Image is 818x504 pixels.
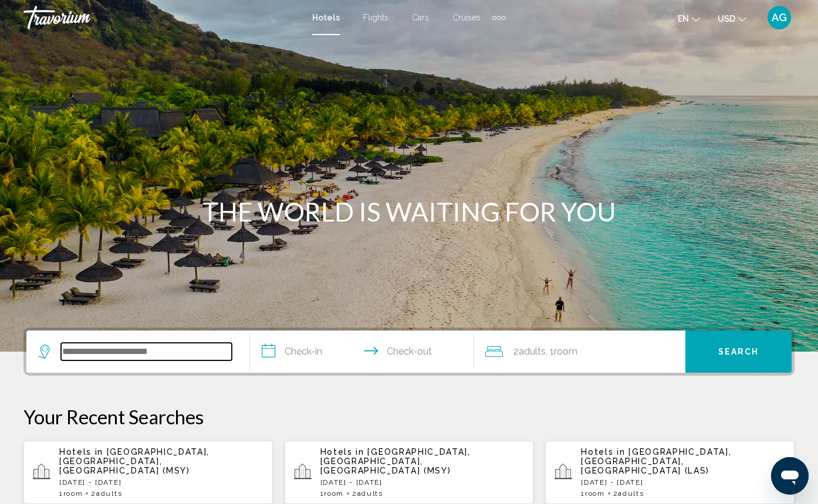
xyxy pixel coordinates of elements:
[685,331,792,373] button: Search
[23,6,300,29] a: Travorium
[352,489,383,498] span: 2
[546,343,577,360] span: , 1
[718,10,746,27] button: Change currency
[678,14,689,23] span: en
[618,489,644,498] span: Adults
[771,457,809,495] iframe: Button to launch messaging window
[320,478,525,486] p: [DATE] - [DATE]
[26,331,792,373] div: Search widget
[96,489,122,498] span: Adults
[554,346,577,357] span: Room
[59,489,83,498] span: 1
[718,348,759,357] span: Search
[91,489,122,498] span: 2
[250,331,474,373] button: Check in and out dates
[452,13,481,22] a: Cruises
[63,489,83,498] span: Room
[59,447,209,475] span: [GEOGRAPHIC_DATA], [GEOGRAPHIC_DATA], [GEOGRAPHIC_DATA] (MSY)
[324,489,344,498] span: Room
[59,478,263,486] p: [DATE] - [DATE]
[513,343,546,360] span: 2
[678,10,700,27] button: Change language
[581,447,625,457] span: Hotels in
[59,447,103,457] span: Hotels in
[519,346,546,357] span: Adults
[474,331,685,373] button: Travelers: 2 adults, 0 children
[320,447,364,457] span: Hotels in
[772,12,787,23] span: AG
[320,447,471,475] span: [GEOGRAPHIC_DATA], [GEOGRAPHIC_DATA], [GEOGRAPHIC_DATA] (MSY)
[718,14,735,23] span: USD
[312,13,340,22] a: Hotels
[581,478,785,486] p: [DATE] - [DATE]
[320,489,344,498] span: 1
[764,5,795,30] button: User Menu
[585,489,605,498] span: Room
[23,405,795,428] p: Your Recent Searches
[581,447,731,475] span: [GEOGRAPHIC_DATA], [GEOGRAPHIC_DATA], [GEOGRAPHIC_DATA] (LAS)
[613,489,644,498] span: 2
[581,489,604,498] span: 1
[412,13,429,22] a: Cars
[492,8,506,27] button: Extra navigation items
[357,489,383,498] span: Adults
[363,13,388,22] a: Flights
[189,196,629,227] h1: THE WORLD IS WAITING FOR YOU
